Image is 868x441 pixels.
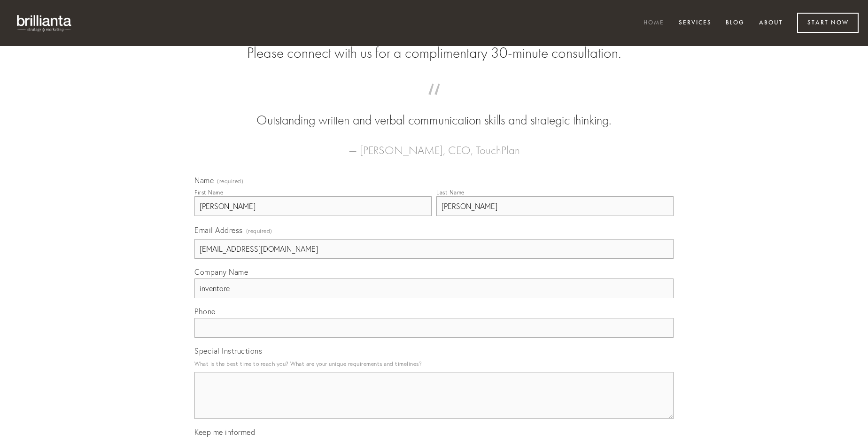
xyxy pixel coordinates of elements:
[194,357,674,370] p: What is the best time to reach you? What are your unique requirements and timelines?
[194,225,243,235] span: Email Address
[209,130,659,160] figcaption: — [PERSON_NAME], CEO, TouchPlan
[194,267,248,277] span: Company Name
[209,93,659,130] blockquote: Outstanding written and verbal communication skills and strategic thinking.
[797,13,859,33] a: Start Now
[753,15,789,31] a: About
[246,224,272,237] span: (required)
[194,44,674,62] h2: Please connect with us for a complimentary 30-minute consultation.
[673,15,718,31] a: Services
[720,15,751,31] a: Blog
[217,178,243,184] span: (required)
[194,346,262,356] span: Special Instructions
[9,9,80,37] img: brillianta - research, strategy, marketing
[194,189,223,196] div: First Name
[194,427,255,437] span: Keep me informed
[194,176,214,185] span: Name
[209,93,659,111] span: “
[637,15,670,31] a: Home
[436,189,465,196] div: Last Name
[194,307,216,316] span: Phone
